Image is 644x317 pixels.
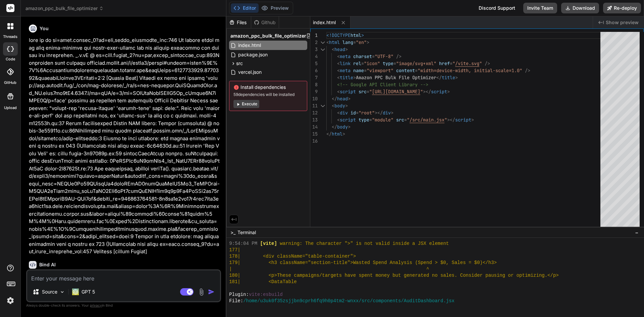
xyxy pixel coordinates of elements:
[230,229,235,236] span: >_
[340,67,351,73] span: meta
[359,89,367,95] span: src
[332,131,342,137] span: html
[475,3,519,13] div: Discord Support
[310,138,318,145] div: 16
[407,117,410,123] span: "
[606,19,639,26] span: Show preview
[236,60,243,67] span: src
[455,117,471,123] span: script
[396,53,401,59] span: />
[208,288,215,295] img: icon
[367,89,369,95] span: =
[260,241,277,247] span: [vite]
[345,46,348,52] span: >
[237,51,268,59] span: package.json
[243,298,454,304] span: /home/u3uk0f35zsjjbn9cprh6fq9h0p4tm2-wnxx/src/components/AuditDashboard.jsx
[326,131,332,137] span: </
[340,53,351,59] span: meta
[415,67,418,73] span: =
[226,19,251,26] div: Files
[90,303,102,307] span: privacy
[351,110,356,116] span: id
[348,96,351,102] span: >
[337,124,348,130] span: body
[337,89,340,95] span: <
[634,227,640,238] button: −
[310,39,318,46] div: 2
[351,32,361,38] span: html
[340,89,356,95] span: script
[229,253,356,260] span: 178| <div className="table-container">
[42,288,57,295] p: Source
[310,130,318,138] div: 15
[337,117,340,123] span: <
[326,32,351,38] span: <!DOCTYPE
[337,110,340,116] span: <
[353,39,356,45] span: =
[229,266,429,272] span: | ^
[26,302,221,309] p: Always double-check its answers. Your in Bind
[423,89,431,95] span: ></
[383,60,393,66] span: type
[396,60,436,66] span: "image/svg+xml"
[450,60,452,66] span: =
[230,33,306,39] span: amazon_ppc_bulk_file_optimizer
[359,117,369,123] span: type
[72,288,79,295] img: GPT 5
[310,74,318,81] div: 7
[233,84,303,91] span: Install dependencies
[233,100,259,108] button: Execute
[404,117,407,123] span: =
[353,74,356,81] span: >
[431,89,447,95] span: script
[369,117,372,123] span: =
[310,46,318,53] div: 3
[310,32,318,39] div: 1
[318,46,327,53] div: Click to collapse the range.
[3,34,17,40] label: threads
[364,67,367,73] span: =
[420,89,423,95] span: "
[337,67,340,73] span: <
[4,80,16,86] label: GitHub
[40,25,49,32] h6: You
[375,53,393,59] span: "UTF-8"
[603,3,641,13] button: Re-deploy
[310,88,318,95] div: 9
[525,67,530,73] span: />
[229,247,240,253] span: 177|
[337,96,348,102] span: head
[318,39,327,46] div: Click to collapse the range.
[452,60,455,66] span: "
[375,110,383,116] span: ></
[356,39,367,45] span: "en"
[359,110,375,116] span: "root"
[310,95,318,102] div: 10
[356,74,436,81] span: Amazon PPC Bulk File Optimizer
[455,74,458,81] span: >
[334,103,345,109] span: body
[410,117,444,123] span: /src/main.jsx
[198,288,205,296] img: attachment
[334,46,345,52] span: head
[353,53,372,59] span: charset
[5,295,16,306] img: settings
[259,3,291,13] button: Preview
[342,39,353,45] span: lang
[310,67,318,74] div: 6
[82,288,95,295] p: GPT 5
[337,53,340,59] span: <
[329,39,340,45] span: html
[318,102,327,109] div: Click to collapse the range.
[372,89,420,95] span: [URL][DOMAIN_NAME]
[396,117,404,123] span: src
[364,60,380,66] span: "icon"
[523,3,557,13] button: Invite Team
[4,105,17,111] label: Upload
[251,19,279,26] div: Github
[310,123,318,130] div: 14
[340,60,351,66] span: link
[455,60,479,66] span: /vite.svg
[237,68,262,76] span: vercel.json
[229,298,243,304] span: File:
